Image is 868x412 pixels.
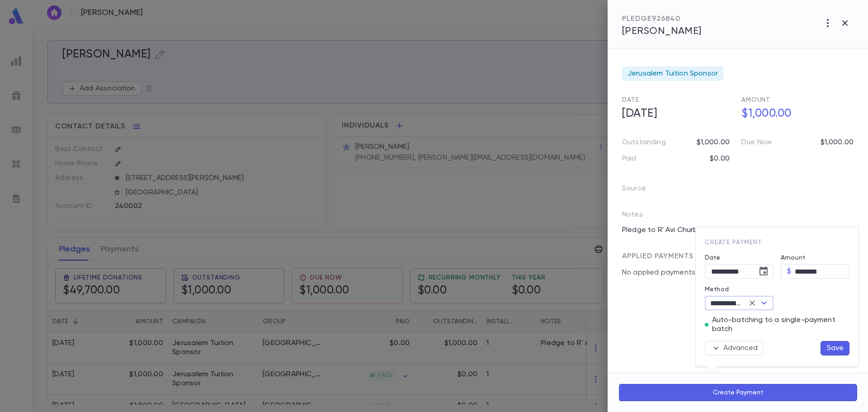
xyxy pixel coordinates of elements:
p: Auto-batching to a single-payment batch [712,316,849,334]
button: Choose date, selected date is Sep 29, 2025 [755,262,773,280]
label: Date [705,254,774,261]
p: $ [787,267,791,276]
button: Advanced [705,341,764,355]
button: Clear [746,297,759,309]
label: Method [705,286,729,293]
button: Open [758,297,770,309]
label: Amount [781,254,805,261]
span: Create Payment [705,239,762,246]
button: Save [821,341,849,355]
